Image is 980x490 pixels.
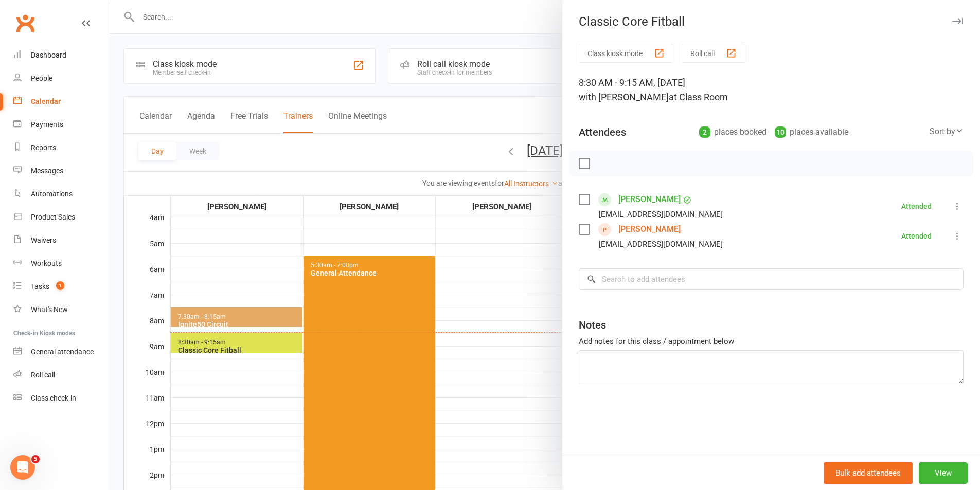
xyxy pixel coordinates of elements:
div: Notes [579,318,606,332]
div: Payments [31,120,63,129]
div: Tasks [31,282,49,291]
div: places booked [699,125,767,139]
a: [PERSON_NAME] [618,221,681,238]
a: Waivers [13,229,109,252]
div: Attendees [579,125,626,139]
div: Roll call [31,371,55,379]
button: View [919,462,968,484]
a: People [13,67,109,90]
a: Payments [13,113,109,136]
a: General attendance kiosk mode [13,340,109,364]
div: Automations [31,190,73,198]
a: Reports [13,136,109,159]
div: 10 [775,126,786,138]
div: places available [775,125,848,139]
div: Dashboard [31,51,66,59]
a: Class kiosk mode [13,387,109,410]
a: [PERSON_NAME] [618,191,681,208]
iframe: Intercom live chat [10,455,35,480]
a: Automations [13,183,109,206]
input: Search to add attendees [579,268,964,290]
div: Attended [901,232,932,240]
button: Roll call [682,44,745,63]
div: What's New [31,305,68,314]
div: Class check-in [31,394,76,402]
a: Calendar [13,90,109,113]
div: People [31,74,52,82]
div: Reports [31,143,56,152]
a: What's New [13,298,109,321]
div: 2 [699,126,710,138]
div: Product Sales [31,213,75,221]
div: [EMAIL_ADDRESS][DOMAIN_NAME] [599,238,723,251]
div: Add notes for this class / appointment below [579,335,964,348]
div: [EMAIL_ADDRESS][DOMAIN_NAME] [599,208,723,221]
a: Workouts [13,252,109,275]
a: Tasks 1 [13,275,109,298]
button: Class kiosk mode [579,44,673,63]
div: Messages [31,167,63,175]
div: 8:30 AM - 9:15 AM, [DATE] [579,76,964,104]
div: Classic Core Fitball [562,14,980,29]
span: 1 [56,281,64,290]
div: Waivers [31,236,56,244]
div: Workouts [31,259,62,267]
a: Dashboard [13,44,109,67]
div: Attended [901,203,932,210]
button: Bulk add attendees [824,462,913,484]
a: Clubworx [12,10,38,36]
span: at Class Room [669,92,728,102]
div: General attendance [31,348,94,356]
span: with [PERSON_NAME] [579,92,669,102]
a: Messages [13,159,109,183]
div: Sort by [930,125,964,138]
div: Calendar [31,97,61,105]
a: Roll call [13,364,109,387]
a: Product Sales [13,206,109,229]
span: 5 [31,455,40,463]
